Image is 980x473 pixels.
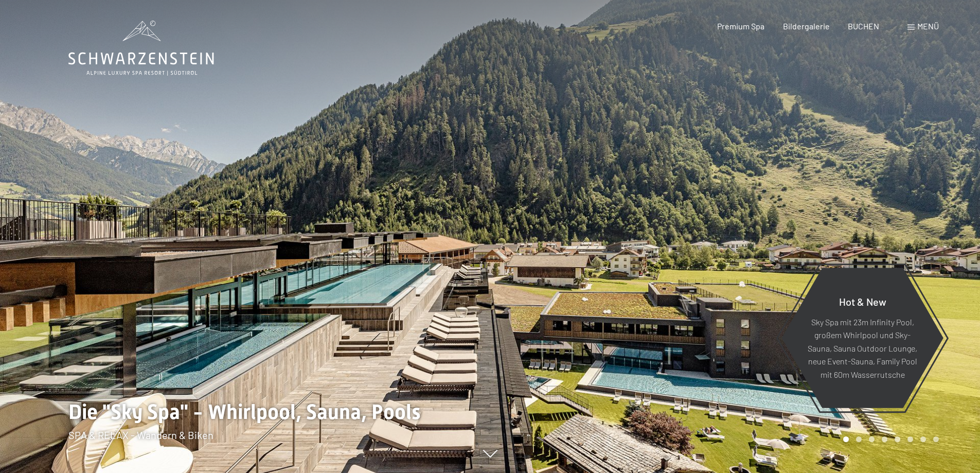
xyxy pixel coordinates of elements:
div: Carousel Page 5 [895,436,900,442]
span: Menü [917,21,939,31]
div: Carousel Page 2 [856,436,862,442]
div: Carousel Page 8 [933,436,939,442]
a: Hot & New Sky Spa mit 23m Infinity Pool, großem Whirlpool und Sky-Sauna, Sauna Outdoor Lounge, ne... [781,267,944,409]
a: Premium Spa [717,21,764,31]
div: Carousel Page 4 [882,436,887,442]
p: Sky Spa mit 23m Infinity Pool, großem Whirlpool und Sky-Sauna, Sauna Outdoor Lounge, neue Event-S... [807,315,918,381]
a: Bildergalerie [783,21,830,31]
span: Hot & New [839,295,886,307]
a: BUCHEN [848,21,879,31]
div: Carousel Page 3 [869,436,875,442]
div: Carousel Page 7 [920,436,926,442]
div: Carousel Pagination [840,436,939,442]
div: Carousel Page 1 (Current Slide) [843,436,849,442]
div: Carousel Page 6 [907,436,913,442]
